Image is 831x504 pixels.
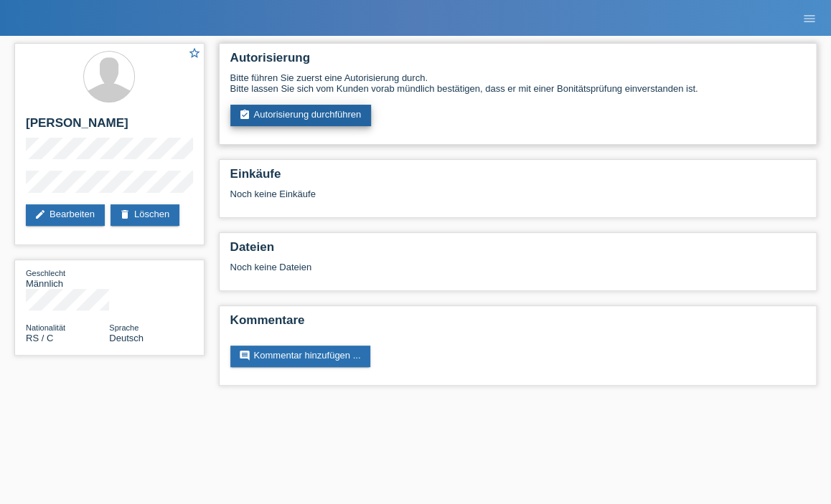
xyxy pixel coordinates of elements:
div: Noch keine Dateien [230,262,644,272]
h2: Autorisierung [230,51,806,72]
div: Noch keine Einkäufe [230,189,806,210]
a: assignment_turned_inAutorisierung durchführen [230,105,372,126]
i: star_border [188,47,201,60]
i: comment [239,350,250,361]
a: deleteLöschen [111,204,179,226]
i: menu [802,11,817,26]
a: commentKommentar hinzufügen ... [230,346,371,367]
a: star_border [188,47,201,62]
h2: Kommentare [230,313,806,335]
a: menu [795,14,824,22]
i: edit [34,209,46,220]
span: Deutsch [109,333,144,343]
i: delete [119,209,131,220]
h2: Dateien [230,240,806,262]
i: assignment_turned_in [239,109,250,120]
span: Geschlecht [26,269,65,277]
a: editBearbeiten [26,204,105,226]
span: Sprache [109,323,138,332]
span: Serbien / C / 04.08.1993 [26,333,53,343]
div: Bitte führen Sie zuerst eine Autorisierung durch. Bitte lassen Sie sich vom Kunden vorab mündlich... [230,72,806,94]
h2: [PERSON_NAME] [26,116,193,138]
h2: Einkäufe [230,167,806,189]
div: Männlich [26,267,109,289]
span: Nationalität [26,323,65,332]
